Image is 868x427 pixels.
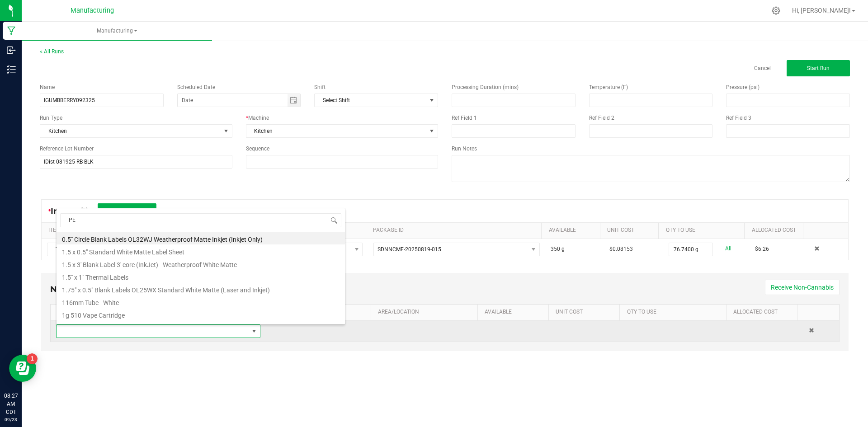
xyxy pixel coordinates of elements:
input: Date [178,94,288,107]
a: Manufacturing [22,22,212,41]
span: Select Shift [315,94,426,107]
span: Temperature (F) [589,84,628,90]
span: - [558,328,559,334]
a: PACKAGE IDSortable [373,227,538,234]
span: Toggle calendar [288,94,301,107]
span: 350 [551,246,560,252]
span: Kitchen [40,125,221,137]
span: $6.26 [755,246,769,252]
a: Sortable [805,309,830,316]
a: All [725,243,731,255]
a: < All Runs [40,48,64,55]
span: Ref Field 1 [452,115,477,121]
span: NO DATA FOUND [314,94,438,107]
a: QTY TO USESortable [666,227,741,234]
span: Shift [314,84,325,90]
span: Pressure (psi) [726,84,759,90]
a: Unit CostSortable [607,227,655,234]
a: Allocated CostSortable [733,309,794,316]
span: Non-Cannabis Inputs (1) [50,284,150,294]
span: SDNNCMF-20250819-015 [377,246,441,253]
span: Ref Field 2 [589,115,614,121]
button: + Add Package [98,203,156,219]
span: Sequence [246,145,269,152]
span: NO DATA FOUND [47,243,174,256]
a: QTY TO USESortable [627,309,723,316]
span: - [271,328,273,334]
span: g [561,246,565,252]
span: Inputs (1) [51,206,98,216]
span: Kitchen [246,125,427,137]
span: Run Type [40,114,62,122]
div: Manage settings [770,6,782,15]
a: AVAILABLESortable [485,309,545,316]
span: Name [40,84,55,90]
a: AREA/LOCATIONSortable [378,309,474,316]
span: Manufacturing [71,7,114,14]
span: Manufacturing [22,27,212,35]
span: Run Notes [452,145,477,152]
a: Allocated CostSortable [752,227,800,234]
span: Terpene Infused Distillate-Rainbow Belts-Bulk [47,243,162,256]
span: $0.08153 [609,246,633,252]
a: ITEMSortable [48,227,175,234]
button: Start Run [787,60,850,76]
span: Scheduled Date [177,84,215,90]
p: 09/23 [4,416,18,423]
a: AVAILABLESortable [549,227,597,234]
p: 08:27 AM CDT [4,392,18,416]
inline-svg: Manufacturing [7,26,16,35]
a: Unit CostSortable [556,309,616,316]
span: Start Run [807,65,830,71]
span: - [737,328,738,334]
span: Reference Lot Number [40,145,94,152]
inline-svg: Inventory [7,65,16,74]
span: NO DATA FOUND [373,243,540,256]
inline-svg: Inbound [7,46,16,55]
span: Ref Field 3 [726,115,751,121]
span: Machine [248,115,269,121]
iframe: Resource center [9,355,36,382]
button: Receive Non-Cannabis [765,280,840,295]
a: Cancel [754,65,771,72]
span: Hi, [PERSON_NAME]! [792,7,851,14]
span: - [486,328,487,334]
a: Sortable [810,227,839,234]
iframe: Resource center unread badge [27,353,38,364]
span: Processing Duration (mins) [452,84,519,90]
